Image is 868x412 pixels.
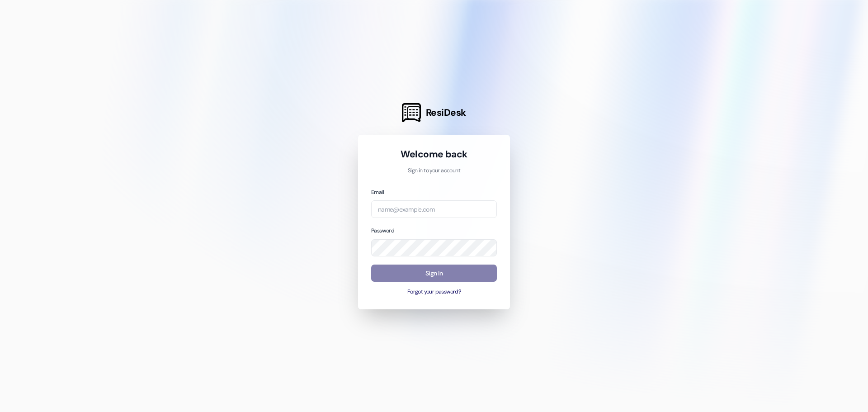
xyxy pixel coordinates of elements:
label: Email [371,189,384,196]
label: Password [371,227,394,234]
button: Forgot your password? [371,288,497,296]
h1: Welcome back [371,148,497,161]
p: Sign in to your account [371,167,497,175]
span: ResiDesk [426,106,466,119]
button: Sign In [371,265,497,282]
input: name@example.com [371,200,497,218]
img: ResiDesk Logo [402,103,421,122]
